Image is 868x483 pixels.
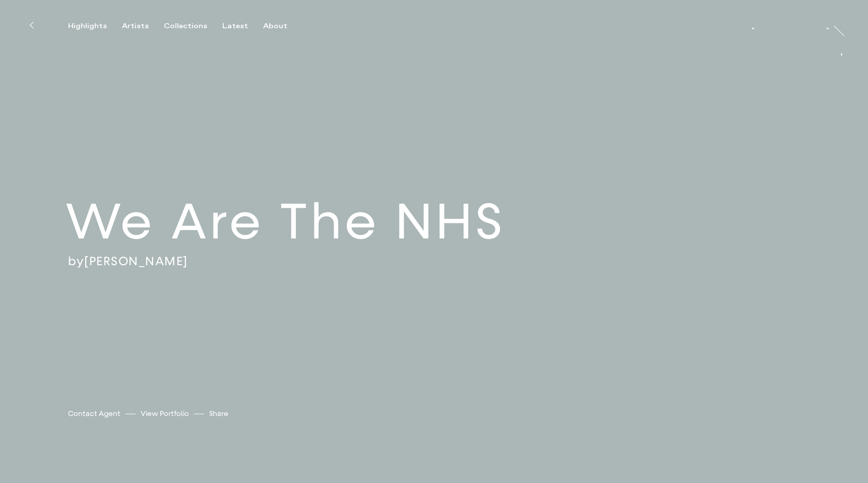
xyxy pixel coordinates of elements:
button: Latest [222,22,263,31]
div: About [263,22,287,31]
div: [PERSON_NAME] [752,29,829,37]
a: [PERSON_NAME] [752,19,829,29]
button: About [263,22,302,31]
button: Artists [122,22,164,31]
a: View Portfolio [141,408,189,419]
div: Highlights [68,22,107,31]
div: Latest [222,22,248,31]
a: [PERSON_NAME] [84,254,188,269]
h2: We Are The NHS [65,191,574,254]
a: At [PERSON_NAME] [841,41,851,82]
button: Collections [164,22,222,31]
a: Contact Agent [68,408,120,419]
button: Highlights [68,22,122,31]
div: Collections [164,22,207,31]
button: Share [209,407,228,420]
span: by [68,254,84,269]
div: At [PERSON_NAME] [833,41,841,131]
div: Artists [122,22,149,31]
